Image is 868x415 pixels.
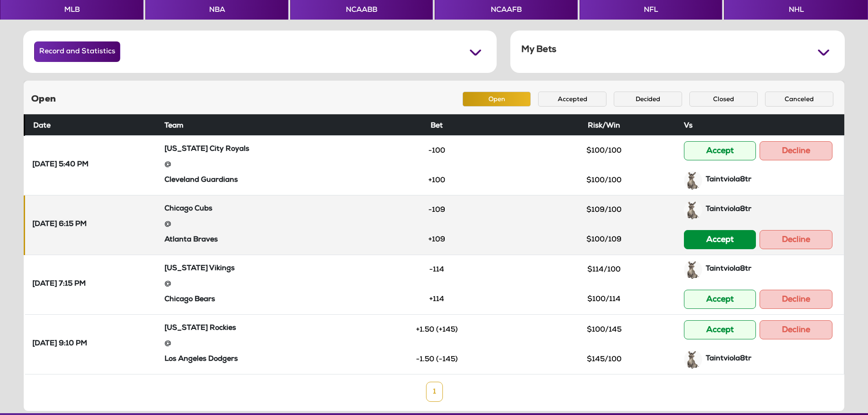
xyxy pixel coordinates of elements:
[706,176,751,184] strong: Taintviola8tr
[403,262,471,277] button: -114
[570,322,638,338] button: $100/145
[25,114,161,135] th: Date
[164,325,236,332] strong: [US_STATE] Rockies
[760,141,832,160] button: Decline
[346,114,528,135] th: Bet
[34,41,120,62] button: Record and Statistics
[684,230,756,249] button: Accept
[570,262,638,277] button: $114/100
[164,157,343,174] div: @
[521,45,556,56] h5: My Bets
[684,171,702,190] img: 9k=
[164,296,215,303] strong: Chicago Bears
[32,160,88,170] strong: [DATE] 5:40 PM
[684,141,756,160] button: Accept
[32,220,87,230] strong: [DATE] 6:15 PM
[706,355,751,363] strong: Taintviola8tr
[680,114,844,135] th: Vs
[570,202,638,218] button: $109/100
[570,143,638,159] button: $100/100
[164,205,212,213] strong: Chicago Cubs
[570,232,638,247] button: $100/109
[760,290,832,309] button: Decline
[684,261,702,279] img: 9k=
[164,216,343,234] div: @
[570,173,638,188] button: $100/100
[403,232,471,247] button: +109
[689,92,758,107] button: Closed
[706,206,751,213] strong: Taintviola8tr
[765,92,833,107] button: Canceled
[706,266,751,273] strong: Taintviola8tr
[31,94,56,105] h5: Open
[403,352,471,367] button: -1.50 (-145)
[403,143,471,159] button: -100
[164,177,238,184] strong: Cleveland Guardians
[164,265,235,272] strong: [US_STATE] Vikings
[164,336,343,353] div: @
[614,92,682,107] button: Decided
[403,292,471,307] button: +114
[684,320,756,339] button: Accept
[32,280,86,290] strong: [DATE] 7:15 PM
[403,173,471,188] button: +100
[164,276,343,293] div: @
[426,382,443,402] a: 1
[538,92,606,107] button: Accepted
[164,236,218,244] strong: Atlanta Braves
[570,292,638,307] button: $100/114
[684,201,702,219] img: 9k=
[161,114,346,135] th: Team
[570,352,638,367] button: $145/100
[760,230,832,249] button: Decline
[462,92,531,107] button: Open
[32,339,87,349] strong: [DATE] 9:10 PM
[403,202,471,218] button: -109
[164,146,249,153] strong: [US_STATE] City Royals
[760,320,832,339] button: Decline
[684,350,702,369] img: 9k=
[403,322,471,338] button: +1.50 (+145)
[684,290,756,309] button: Accept
[528,114,680,135] th: Risk/Win
[164,356,238,363] strong: Los Angeles Dodgers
